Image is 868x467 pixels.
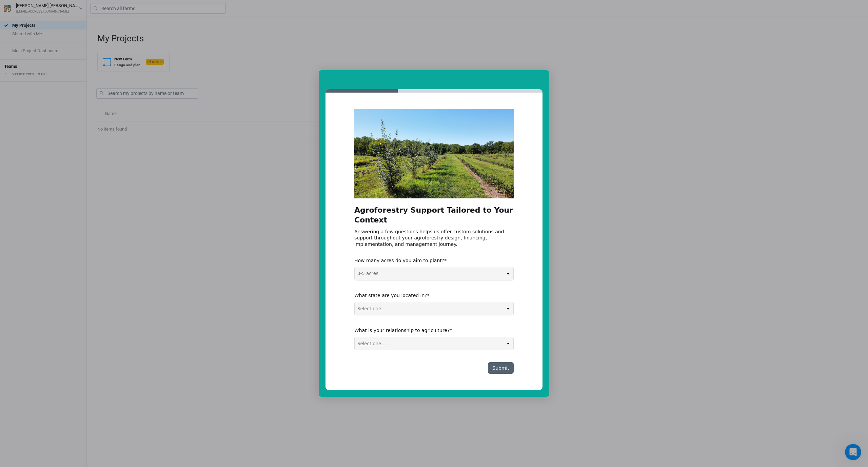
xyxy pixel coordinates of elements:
div: What is your relationship to agriculture? [354,327,504,333]
select: Select one... [355,302,513,315]
div: What state are you located in? [354,292,504,298]
h2: Agroforestry Support Tailored to Your Context [354,205,514,229]
div: Answering a few questions helps us offer custom solutions and support throughout your agroforestr... [354,229,514,247]
select: Select one... [355,337,513,350]
div: How many acres do you aim to plant? [354,257,504,264]
button: Submit [488,362,514,374]
select: Please select a response... [355,267,513,280]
